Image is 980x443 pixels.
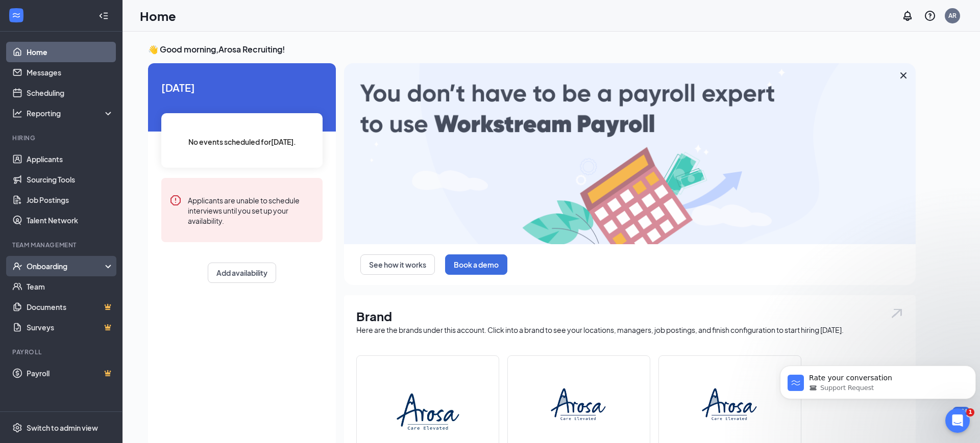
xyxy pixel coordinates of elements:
[27,297,114,317] a: DocumentsCrown
[27,423,98,433] div: Switch to admin view
[27,190,114,210] a: Job Postings
[27,363,114,383] a: PayrollCrown
[901,10,914,22] svg: Notifications
[344,63,916,244] img: payroll-large.gif
[12,108,22,118] svg: Analysis
[890,307,903,319] img: open.6027fd2a22e1237b5b06.svg
[27,210,114,230] a: Talent Network
[161,80,323,95] span: [DATE]
[948,11,957,20] div: AR
[356,307,903,325] h1: Brand
[11,10,21,20] svg: WorkstreamLogo
[27,261,105,271] div: Onboarding
[12,134,112,142] div: Hiring
[208,263,276,283] button: Add availability
[140,7,176,24] h1: Home
[12,241,112,249] div: Team Management
[169,194,182,206] svg: Error
[27,42,114,62] a: Home
[27,149,114,169] a: Applicants
[27,83,114,103] a: Scheduling
[356,325,903,335] div: Here are the brands under this account. Click into a brand to see your locations, managers, job p...
[12,348,112,356] div: Payroll
[966,408,974,416] span: 1
[27,62,114,83] a: Messages
[12,261,22,271] svg: UserCheck
[546,373,611,438] img: Arosa Atlanta
[945,408,970,433] iframe: Intercom live chat
[697,373,763,438] img: Arosa Boston
[99,11,109,21] svg: Collapse
[924,10,936,22] svg: QuestionInfo
[188,194,314,226] div: Applicants are unable to schedule interviews until you set up your availability.
[776,344,980,415] iframe: Intercom notifications message
[27,169,114,190] a: Sourcing Tools
[897,69,910,82] svg: Cross
[360,254,435,275] button: See how it works
[27,317,114,337] a: SurveysCrown
[445,254,507,275] button: Book a demo
[12,423,22,433] svg: Settings
[148,44,916,55] h3: 👋 Good morning, Arosa Recruiting !
[188,136,296,147] span: No events scheduled for [DATE] .
[27,108,114,118] div: Reporting
[27,276,114,297] a: Team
